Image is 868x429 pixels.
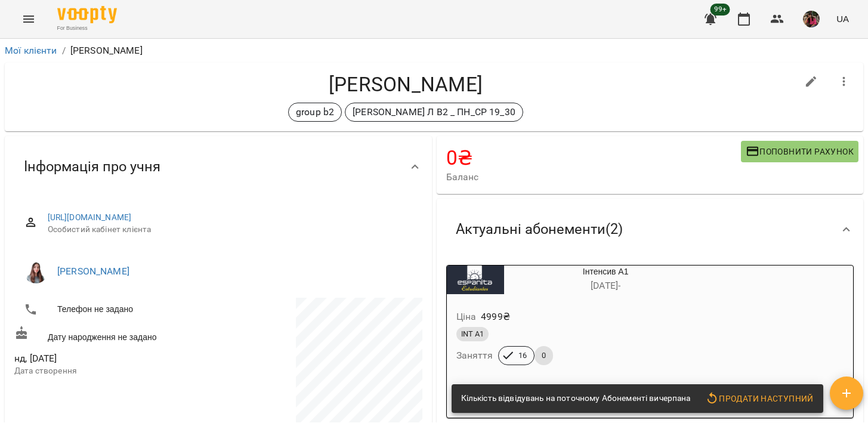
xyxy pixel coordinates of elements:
p: group b2 [296,105,334,119]
p: [PERSON_NAME] [70,44,143,58]
span: Баланс [446,170,741,184]
li: Телефон не задано [14,298,216,322]
nav: breadcrumb [5,44,863,58]
span: For Business [57,24,117,32]
span: Актуальні абонементи ( 2 ) [456,220,623,239]
span: Продати наступний [705,391,814,406]
h4: 0 ₴ [446,146,741,170]
img: Несвіт Єлізавета [24,260,48,283]
a: [URL][DOMAIN_NAME] [48,212,132,222]
a: Мої клієнти [5,45,57,56]
button: Поповнити рахунок [741,141,858,162]
p: 4999 ₴ [481,310,510,324]
span: Поповнити рахунок [746,144,854,159]
div: [PERSON_NAME] Л В2 _ ПН_СР 19_30 [345,103,523,122]
p: Дата створення [14,365,216,377]
button: Продати наступний [700,388,818,409]
span: Особистий кабінет клієнта [48,224,413,236]
h6: Заняття [456,347,493,364]
span: INT A1 [456,329,489,340]
img: Voopty Logo [57,6,117,23]
a: [PERSON_NAME] [57,266,129,277]
span: Інформація про учня [24,158,160,176]
h4: [PERSON_NAME] [14,72,797,97]
p: [PERSON_NAME] Л В2 _ ПН_СР 19_30 [353,105,515,119]
div: Кількість відвідувань на поточному Абонементі вичерпана [461,388,691,409]
button: Menu [14,5,43,33]
div: group b2 [288,103,342,122]
button: Інтенсив А1[DATE]- Ціна4999₴INT A1Заняття160 [447,266,708,379]
img: 7105fa523d679504fad829f6fcf794f1.JPG [803,11,820,27]
div: Інформація про учня [5,136,432,197]
div: Актуальні абонементи(2) [437,199,864,260]
div: Інтенсив А1 [447,266,504,294]
span: 0 [535,350,553,361]
span: 99+ [711,4,730,16]
button: UA [832,8,854,30]
span: нд, [DATE] [14,351,216,366]
li: / [62,44,66,58]
h6: Ціна [456,308,477,325]
span: [DATE] - [591,280,620,291]
span: 16 [511,350,534,361]
span: UA [836,13,849,25]
div: Дату народження не задано [12,323,218,345]
div: Інтенсив А1 [504,266,708,294]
